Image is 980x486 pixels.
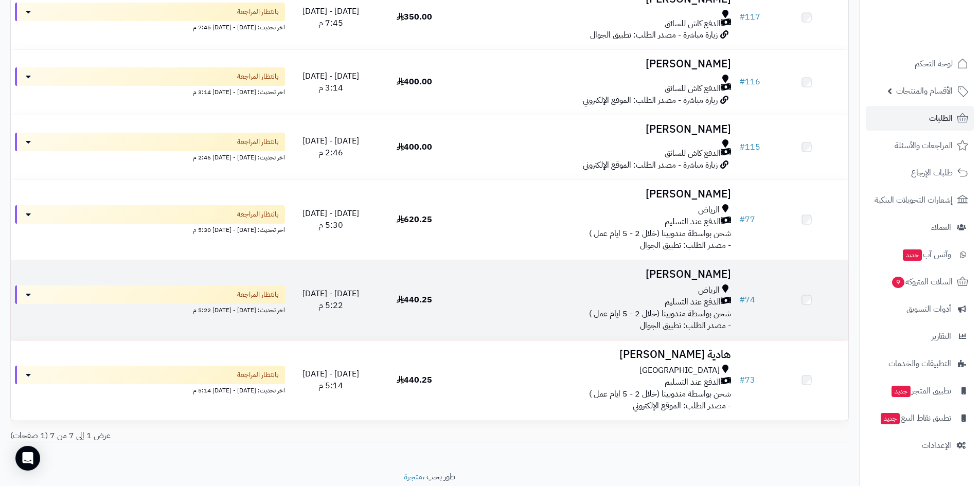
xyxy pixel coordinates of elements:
[902,247,951,262] span: وآتس آب
[456,260,735,340] td: - مصدر الطلب: تطبيق الجوال
[397,76,432,88] span: 400.00
[932,329,951,344] span: التقارير
[892,277,904,288] span: 9
[460,349,731,361] h3: هادية [PERSON_NAME]
[915,57,953,71] span: لوحة التحكم
[698,284,720,296] span: الرياض
[3,430,430,442] div: عرض 1 إلى 7 من 7 (1 صفحات)
[875,193,953,207] span: إشعارات التحويلات البنكية
[397,11,432,23] span: 350.00
[460,123,731,135] h3: [PERSON_NAME]
[302,368,359,392] span: [DATE] - [DATE] 5:14 م
[866,188,974,212] a: إشعارات التحويلات البنكية
[460,58,731,70] h3: [PERSON_NAME]
[739,213,755,226] a: #77
[866,433,974,458] a: الإعدادات
[739,374,745,386] span: #
[302,207,359,231] span: [DATE] - [DATE] 5:30 م
[866,106,974,131] a: الطلبات
[896,84,953,98] span: الأقسام والمنتجات
[237,7,279,17] span: بانتظار المراجعة
[888,356,951,371] span: التطبيقات والخدمات
[302,135,359,159] span: [DATE] - [DATE] 2:46 م
[15,304,285,315] div: اخر تحديث: [DATE] - [DATE] 5:22 م
[397,141,432,153] span: 400.00
[15,151,285,162] div: اخر تحديث: [DATE] - [DATE] 2:46 م
[404,471,422,483] a: متجرة
[866,160,974,185] a: طلبات الإرجاع
[237,137,279,147] span: بانتظار المراجعة
[15,224,285,235] div: اخر تحديث: [DATE] - [DATE] 5:30 م
[866,242,974,267] a: وآتس آبجديد
[891,275,953,289] span: السلات المتروكة
[866,133,974,158] a: المراجعات والأسئلة
[866,51,974,76] a: لوحة التحكم
[15,446,40,471] div: Open Intercom Messenger
[583,159,718,171] span: زيارة مباشرة - مصدر الطلب: الموقع الإلكتروني
[589,308,731,320] span: شحن بواسطة مندوبينا (خلال 2 - 5 ايام عمل )
[911,166,953,180] span: طلبات الإرجاع
[397,213,432,226] span: 620.25
[583,94,718,106] span: زيارة مباشرة - مصدر الطلب: الموقع الإلكتروني
[739,213,745,226] span: #
[866,215,974,240] a: العملاء
[890,384,951,398] span: تطبيق المتجر
[397,374,432,386] span: 440.25
[866,324,974,349] a: التقارير
[929,111,953,125] span: الطلبات
[237,370,279,380] span: بانتظار المراجعة
[739,76,760,88] a: #116
[698,204,720,216] span: الرياض
[866,379,974,403] a: تطبيق المتجرجديد
[866,297,974,321] a: أدوات التسويق
[639,365,720,376] span: [GEOGRAPHIC_DATA]
[906,302,951,316] span: أدوات التسويق
[15,384,285,395] div: اخر تحديث: [DATE] - [DATE] 5:14 م
[866,269,974,294] a: السلات المتروكة9
[665,296,721,308] span: الدفع عند التسليم
[739,294,755,306] a: #74
[665,148,721,159] span: الدفع كاش للسائق
[237,290,279,300] span: بانتظار المراجعة
[922,438,951,453] span: الإعدادات
[866,406,974,430] a: تطبيق نقاط البيعجديد
[866,351,974,376] a: التطبيقات والخدمات
[739,141,760,153] a: #115
[665,83,721,95] span: الدفع كاش للسائق
[590,29,718,41] span: زيارة مباشرة - مصدر الطلب: تطبيق الجوال
[589,227,731,240] span: شحن بواسطة مندوبينا (خلال 2 - 5 ايام عمل )
[237,209,279,220] span: بانتظار المراجعة
[302,70,359,94] span: [DATE] - [DATE] 3:14 م
[903,249,922,261] span: جديد
[456,180,735,260] td: - مصدر الطلب: تطبيق الجوال
[739,294,745,306] span: #
[931,220,951,235] span: العملاء
[237,71,279,82] span: بانتظار المراجعة
[460,188,731,200] h3: [PERSON_NAME]
[739,11,745,23] span: #
[15,21,285,32] div: اخر تحديث: [DATE] - [DATE] 7:45 م
[880,411,951,425] span: تطبيق نقاط البيع
[456,340,735,420] td: - مصدر الطلب: الموقع الإلكتروني
[739,141,745,153] span: #
[910,28,970,49] img: logo-2.png
[15,86,285,97] div: اخر تحديث: [DATE] - [DATE] 3:14 م
[302,287,359,312] span: [DATE] - [DATE] 5:22 م
[881,413,900,424] span: جديد
[739,11,760,23] a: #117
[589,388,731,400] span: شحن بواسطة مندوبينا (خلال 2 - 5 ايام عمل )
[895,138,953,153] span: المراجعات والأسئلة
[892,386,911,397] span: جديد
[665,216,721,228] span: الدفع عند التسليم
[397,294,432,306] span: 440.25
[460,268,731,280] h3: [PERSON_NAME]
[739,374,755,386] a: #73
[665,376,721,388] span: الدفع عند التسليم
[665,18,721,30] span: الدفع كاش للسائق
[302,5,359,29] span: [DATE] - [DATE] 7:45 م
[739,76,745,88] span: #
